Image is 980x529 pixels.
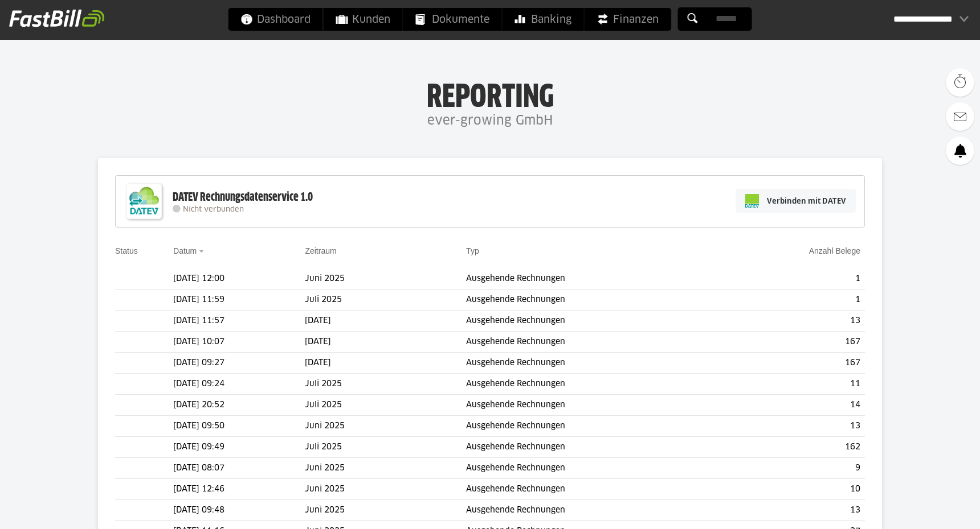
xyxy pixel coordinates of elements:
td: Juni 2025 [305,416,466,437]
td: [DATE] 11:59 [173,290,305,311]
td: 13 [721,311,865,332]
td: Juli 2025 [305,374,466,395]
td: Ausgehende Rechnungen [466,437,721,458]
img: sort_desc.gif [199,250,206,253]
td: [DATE] 09:24 [173,374,305,395]
td: Juni 2025 [305,268,466,290]
td: [DATE] 08:07 [173,458,305,479]
td: Ausgehende Rechnungen [466,416,721,437]
a: Dashboard [228,8,323,31]
td: 10 [721,479,865,500]
span: Dokumente [416,8,489,31]
td: Ausgehende Rechnungen [466,311,721,332]
td: Ausgehende Rechnungen [466,353,721,374]
td: [DATE] 10:07 [173,332,305,353]
td: Juli 2025 [305,437,466,458]
img: DATEV-Datenservice Logo [121,179,167,224]
a: Zeitraum [305,246,336,255]
td: [DATE] 12:00 [173,268,305,290]
iframe: Öffnet ein Widget, in dem Sie weitere Informationen finden [891,495,969,523]
td: Ausgehende Rechnungen [466,332,721,353]
div: DATEV Rechnungsdatenservice 1.0 [173,190,313,205]
span: Banking [515,8,571,31]
td: [DATE] [305,311,466,332]
td: [DATE] 09:48 [173,500,305,521]
a: Anzahl Belege [809,246,860,255]
td: 167 [721,332,865,353]
td: [DATE] 12:46 [173,479,305,500]
td: Juni 2025 [305,479,466,500]
td: 167 [721,353,865,374]
img: fastbill_logo_white.png [9,9,104,27]
span: Finanzen [597,8,659,31]
td: 162 [721,437,865,458]
td: Ausgehende Rechnungen [466,268,721,290]
td: 13 [721,416,865,437]
td: Ausgehende Rechnungen [466,395,721,416]
td: [DATE] 09:50 [173,416,305,437]
h1: Reporting [114,80,866,110]
td: Juni 2025 [305,500,466,521]
td: 1 [721,290,865,311]
td: [DATE] 20:52 [173,395,305,416]
td: Ausgehende Rechnungen [466,290,721,311]
td: 13 [721,500,865,521]
img: pi-datev-logo-farbig-24.svg [745,194,759,208]
a: Finanzen [585,8,671,31]
a: Verbinden mit DATEV [736,189,856,213]
td: Ausgehende Rechnungen [466,479,721,500]
a: Banking [503,8,584,31]
a: Status [115,246,138,255]
a: Dokumente [403,8,502,31]
td: [DATE] [305,353,466,374]
span: Verbinden mit DATEV [767,195,846,206]
span: Nicht verbunden [183,206,244,213]
td: Ausgehende Rechnungen [466,374,721,395]
td: 11 [721,374,865,395]
td: Ausgehende Rechnungen [466,500,721,521]
a: Kunden [324,8,403,31]
td: 9 [721,458,865,479]
span: Kunden [336,8,390,31]
td: Ausgehende Rechnungen [466,458,721,479]
a: Datum [173,246,197,255]
td: [DATE] 09:27 [173,353,305,374]
td: 1 [721,268,865,290]
td: [DATE] 11:57 [173,311,305,332]
td: Juni 2025 [305,458,466,479]
td: Juli 2025 [305,290,466,311]
a: Typ [466,246,479,255]
td: [DATE] 09:49 [173,437,305,458]
td: [DATE] [305,332,466,353]
span: Dashboard [241,8,311,31]
td: 14 [721,395,865,416]
td: Juli 2025 [305,395,466,416]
